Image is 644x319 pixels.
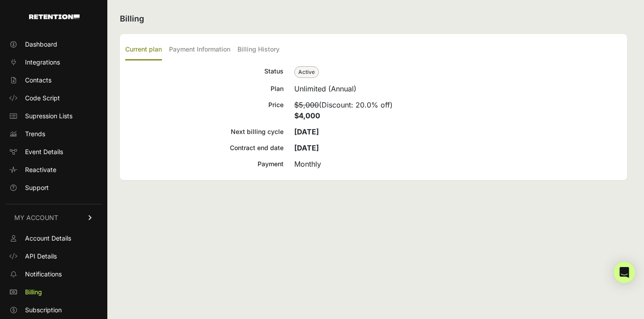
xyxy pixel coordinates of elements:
span: Integrations [25,58,60,67]
a: Supression Lists [5,109,102,123]
a: Subscription [5,303,102,317]
label: $5,000 [294,100,319,109]
div: Payment [125,159,284,169]
span: MY ACCOUNT [14,213,58,222]
div: (Discount: 20.0% off) [294,99,622,121]
a: API Details [5,249,102,263]
div: Contract end date [125,142,284,153]
span: Contacts [25,76,51,85]
span: Active [294,66,319,78]
label: Billing History [237,39,280,60]
a: Integrations [5,55,102,69]
a: Code Script [5,91,102,105]
div: Open Intercom Messenger [614,262,635,283]
label: Current plan [125,39,162,60]
a: Contacts [5,73,102,87]
span: Dashboard [25,40,57,49]
a: Support [5,181,102,195]
span: Trends [25,129,45,138]
span: Subscription [25,306,62,315]
span: Event Details [25,147,63,156]
span: API Details [25,252,57,261]
div: Plan [125,83,284,94]
a: Billing [5,285,102,299]
div: Unlimited (Annual) [294,83,622,94]
span: Support [25,183,49,192]
h2: Billing [120,13,627,25]
img: Retention.com [29,14,80,19]
span: Notifications [25,270,62,279]
a: Trends [5,127,102,141]
span: Supression Lists [25,112,72,121]
strong: $4,000 [294,111,320,120]
strong: [DATE] [294,127,319,136]
a: Dashboard [5,37,102,52]
span: Account Details [25,234,71,243]
label: Payment Information [169,39,230,60]
a: MY ACCOUNT [5,204,102,231]
a: Account Details [5,231,102,246]
div: Next billing cycle [125,126,284,137]
span: Code Script [25,94,60,103]
div: Monthly [294,159,622,169]
a: Reactivate [5,163,102,177]
strong: [DATE] [294,143,319,152]
a: Notifications [5,267,102,281]
span: Reactivate [25,165,56,174]
span: Billing [25,288,42,297]
a: Event Details [5,145,102,159]
div: Price [125,99,284,121]
div: Status [125,66,284,78]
